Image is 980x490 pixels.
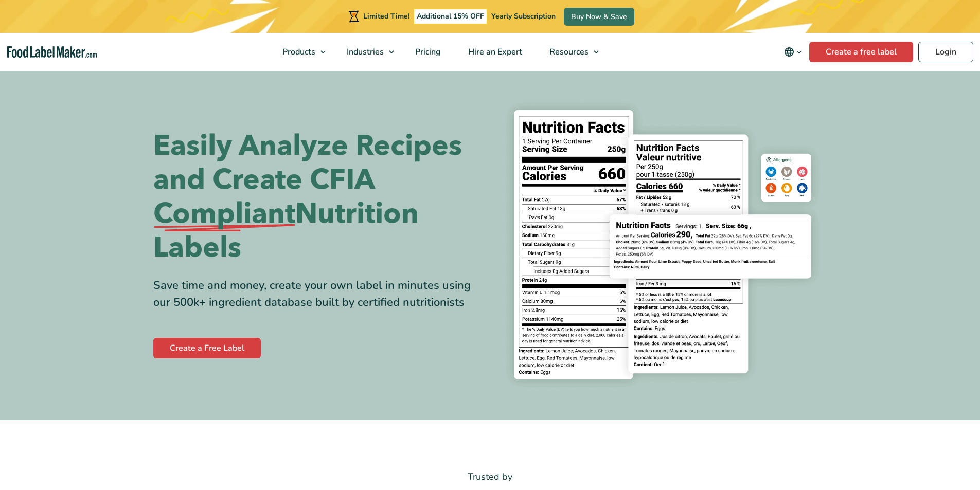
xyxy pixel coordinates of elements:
[564,8,634,26] a: Buy Now & Save
[7,46,97,58] a: Food Label Maker homepage
[279,46,316,58] span: Products
[344,46,385,58] span: Industries
[153,277,483,311] div: Save time and money, create your own label in minutes using our 500k+ ingredient database built b...
[153,197,295,231] span: Compliant
[153,338,261,358] a: Create a Free Label
[918,42,973,62] a: Login
[153,129,483,265] h1: Easily Analyze Recipes and Create CFIA Nutrition Labels
[465,46,523,58] span: Hire an Expert
[536,33,604,71] a: Resources
[777,42,809,62] button: Change language
[363,11,409,21] span: Limited Time!
[412,46,442,58] span: Pricing
[333,33,399,71] a: Industries
[455,33,533,71] a: Hire an Expert
[809,42,913,62] a: Create a free label
[414,9,487,24] span: Additional 15% OFF
[153,469,827,484] p: Trusted by
[402,33,452,71] a: Pricing
[546,46,590,58] span: Resources
[491,11,556,21] span: Yearly Subscription
[269,33,331,71] a: Products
